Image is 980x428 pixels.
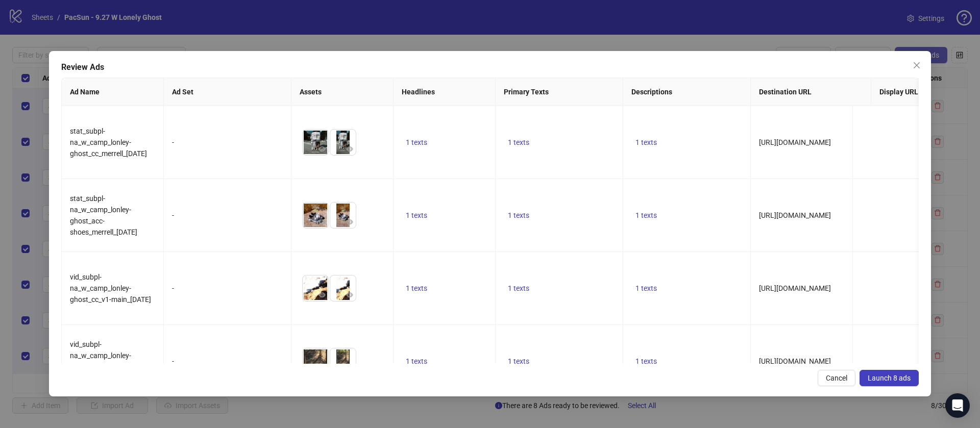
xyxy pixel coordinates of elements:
[330,275,356,301] img: Asset 2
[406,138,427,146] span: 1 texts
[402,355,431,367] button: 1 texts
[344,289,356,301] button: Preview
[70,127,147,158] span: stat_subpl-na_w_camp_lonley-ghost_cc_merrell_[DATE]
[62,78,164,106] th: Ad Name
[508,357,529,365] span: 1 texts
[868,374,911,382] span: Launch 8 ads
[394,78,496,106] th: Headlines
[346,291,353,298] span: eye
[508,284,529,292] span: 1 texts
[330,348,356,374] img: Asset 2
[172,283,283,294] div: -
[945,393,970,418] div: Open Intercom Messenger
[172,137,283,148] div: -
[759,357,831,365] span: [URL][DOMAIN_NAME]
[330,203,356,228] img: Asset 2
[508,211,529,219] span: 1 texts
[759,211,831,219] span: [URL][DOMAIN_NAME]
[406,284,427,292] span: 1 texts
[871,78,973,106] th: Display URL
[316,216,328,228] button: Preview
[406,211,427,219] span: 1 texts
[406,357,427,365] span: 1 texts
[316,289,328,301] button: Preview
[303,275,328,301] img: Asset 1
[504,282,533,294] button: 1 texts
[508,138,529,146] span: 1 texts
[316,143,328,155] button: Preview
[318,145,326,153] span: eye
[172,210,283,221] div: -
[751,78,871,106] th: Destination URL
[303,203,328,228] img: Asset 1
[318,291,326,298] span: eye
[818,370,855,386] button: Cancel
[623,78,751,106] th: Descriptions
[303,348,328,374] img: Asset 1
[402,209,431,221] button: 1 texts
[631,209,661,221] button: 1 texts
[635,211,657,219] span: 1 texts
[635,284,657,292] span: 1 texts
[70,194,137,236] span: stat_subpl-na_w_camp_lonley-ghost_acc-shoes_merrell_[DATE]
[61,61,919,73] div: Review Ads
[860,370,919,386] button: Launch 8 ads
[402,136,431,148] button: 1 texts
[826,374,847,382] span: Cancel
[631,136,661,148] button: 1 texts
[346,145,353,153] span: eye
[164,78,291,106] th: Ad Set
[303,130,328,155] img: Asset 1
[316,362,328,374] button: Preview
[631,282,661,294] button: 1 texts
[504,209,533,221] button: 1 texts
[504,136,533,148] button: 1 texts
[913,61,921,69] span: close
[635,357,657,365] span: 1 texts
[759,138,831,146] span: [URL][DOMAIN_NAME]
[330,130,356,155] img: Asset 2
[635,138,657,146] span: 1 texts
[344,216,356,228] button: Preview
[344,143,356,155] button: Preview
[759,284,831,292] span: [URL][DOMAIN_NAME]
[318,218,326,225] span: eye
[291,78,394,106] th: Assets
[344,362,356,374] button: Preview
[172,356,283,367] div: -
[70,340,131,382] span: vid_subpl-na_w_camp_lonley-ghost_cc_v2-tying-shoe_[DATE]
[909,57,925,73] button: Close
[631,355,661,367] button: 1 texts
[504,355,533,367] button: 1 texts
[346,218,353,225] span: eye
[496,78,623,106] th: Primary Texts
[402,282,431,294] button: 1 texts
[70,273,151,304] span: vid_subpl-na_w_camp_lonley-ghost_cc_v1-main_[DATE]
